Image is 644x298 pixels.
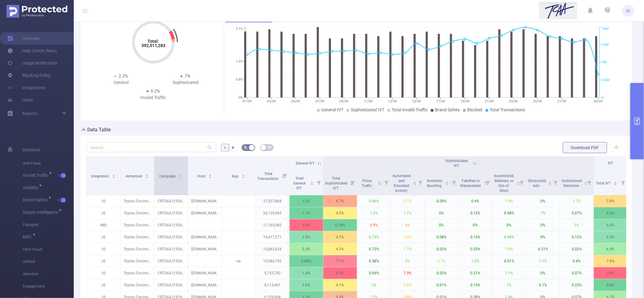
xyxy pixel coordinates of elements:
[551,170,560,195] i: Filter menu
[584,181,588,184] div: Sort
[314,170,323,195] i: Filter menu
[378,181,381,182] i: icon: caret-up
[492,207,526,219] p: 0.48%
[154,279,188,291] p: CRTDAA [192860]
[188,231,222,243] p: [DOMAIN_NAME]
[188,195,222,207] p: [DOMAIN_NAME]
[528,179,546,188] span: Obstructed Ads
[296,161,314,165] span: General IVT
[7,45,57,57] a: Help Center (New)
[425,207,458,219] p: 0%
[323,195,357,207] p: 6.7%
[467,107,482,112] span: Blocked
[310,181,314,184] div: Sort
[459,195,492,207] p: 0.4%
[256,231,289,243] p: 16,417,271
[357,195,391,207] p: 0.96%
[560,279,594,291] p: 0.23%
[425,279,458,291] p: 0.01%
[87,219,120,231] p: IMG
[425,219,458,231] p: 0%
[91,174,110,178] span: Integration
[23,173,50,177] span: Invalid Traffic
[256,255,289,267] p: 10,384,792
[391,219,425,231] p: 4%
[23,243,74,256] span: Click Fraud
[517,181,520,182] i: icon: caret-up
[179,173,183,177] div: Sort
[357,279,391,291] p: 1%
[445,159,468,168] span: Sophisticated IVT
[323,279,357,291] p: 4.1%
[437,99,445,103] tspan: 17/09
[594,279,627,291] p: 5.6%
[154,219,188,231] p: CRTDAA [192860]
[560,207,594,219] p: 0.07%
[121,279,154,291] p: Toyota Cincinnati [4291]
[594,207,627,219] p: 5.3%
[290,279,323,291] p: 1.6%
[596,181,612,185] span: Total IVT
[357,267,391,279] p: 0.69%
[391,255,425,267] p: 2%
[446,183,449,185] i: icon: caret-down
[281,157,289,195] i: Filter menu
[560,267,594,279] p: 0.07%
[121,255,154,267] p: Toyota Cincinnati [4291]
[7,32,40,45] a: Overview
[391,243,425,255] p: 1.7%
[560,231,594,243] p: 0.12%
[89,79,153,86] div: General
[526,195,560,207] p: 0%
[413,181,417,184] div: Sort
[151,89,160,93] span: 9.2%
[188,207,222,219] p: [DOMAIN_NAME]
[231,145,234,150] span: #
[154,255,188,267] p: CRTDAA [192860]
[602,96,604,100] tspan: 0
[378,181,381,184] div: Sort
[362,179,373,188] span: Proxy Traffic
[425,267,458,279] p: 0.02%
[321,107,343,112] span: General IVT
[594,255,627,267] p: 7.9%
[348,170,357,195] i: Filter menu
[357,231,391,243] p: 0.73%
[608,161,614,165] span: IVT
[492,231,526,243] p: 0.94%
[209,176,212,178] i: icon: caret-down
[560,255,594,267] p: 0.4%
[594,243,627,255] p: 6.5%
[290,195,323,207] p: 1.2%
[126,174,143,178] span: Advertiser
[87,255,120,267] p: JS
[323,243,357,255] p: 4.3%
[222,255,255,267] p: na
[112,173,116,177] div: Sort
[364,99,373,103] tspan: 11/09
[490,107,525,112] span: Total Transactions
[87,267,120,279] p: JS
[23,268,74,280] span: Attention
[388,99,397,103] tspan: 13/09
[121,267,154,279] p: Toyota Cincinnati [4291]
[7,81,45,94] a: Integrations
[459,207,492,219] p: 0.12%
[526,279,560,291] p: 0.1%
[391,267,425,279] p: 7.3%
[412,99,421,103] tspan: 15/09
[378,183,381,185] i: icon: caret-down
[602,27,609,31] tspan: 18M
[391,195,425,207] p: 2.7%
[357,255,391,267] p: 0.58%
[325,176,347,190] span: Total Sophisticated IVT
[548,181,551,182] i: icon: caret-up
[223,145,227,150] span: %
[179,173,183,175] i: icon: caret-up
[602,43,609,47] tspan: 14M
[121,243,154,255] p: Toyota Cincinnati [4291]
[256,279,289,291] p: 8,113,401
[562,179,582,188] span: Undisclosed Detection
[509,99,518,103] tspan: 23/09
[614,183,617,185] i: icon: caret-down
